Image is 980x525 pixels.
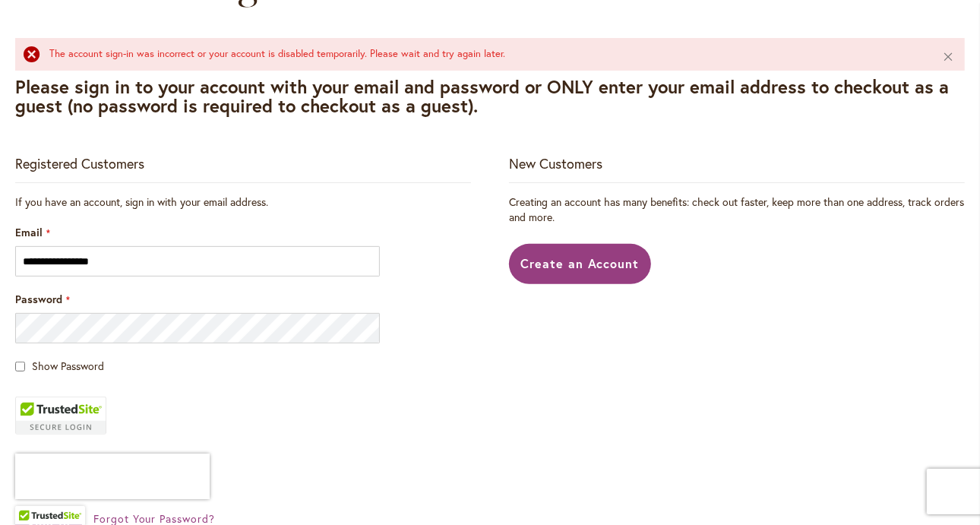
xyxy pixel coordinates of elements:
iframe: reCAPTCHA [15,454,210,499]
span: Password [15,292,62,306]
strong: Registered Customers [15,154,144,172]
p: Creating an account has many benefits: check out faster, keep more than one address, track orders... [509,195,965,225]
strong: New Customers [509,154,602,172]
strong: Please sign in to your account with your email and password or ONLY enter your email address to c... [15,74,949,118]
div: TrustedSite Certified [15,397,106,435]
span: Create an Account [520,255,640,271]
span: Show Password [32,359,104,373]
div: The account sign-in was incorrect or your account is disabled temporarily. Please wait and try ag... [49,47,919,62]
iframe: Launch Accessibility Center [11,471,54,514]
a: Create an Account [509,244,651,284]
span: Email [15,225,43,239]
div: If you have an account, sign in with your email address. [15,195,471,210]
